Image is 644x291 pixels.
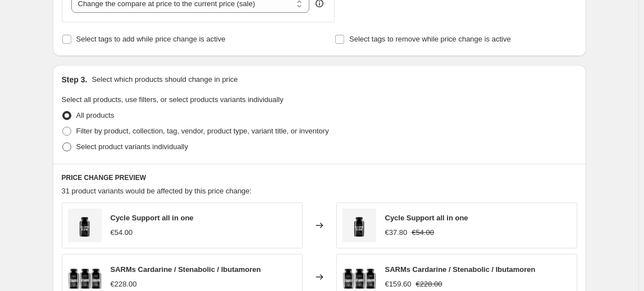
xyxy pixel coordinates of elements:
[111,214,194,222] span: Cycle Support all in one
[76,142,188,151] span: Select product variants individually
[385,227,408,238] div: €37.80
[92,74,237,85] p: Select which products should change in price
[111,279,137,290] div: €228.00
[342,209,376,242] img: cyclesupportallinoneultimatesarms_80x.jpg
[76,35,226,43] span: Select tags to add while price change is active
[412,227,434,238] strike: €54.00
[62,95,284,104] span: Select all products, use filters, or select products variants individually
[385,265,536,274] span: SARMs Cardarine / Stenabolic / Ibutamoren
[111,265,261,274] span: SARMs Cardarine / Stenabolic / Ibutamoren
[349,35,511,43] span: Select tags to remove while price change is active
[385,214,468,222] span: Cycle Support all in one
[62,187,252,195] span: 31 product variants would be affected by this price change:
[385,279,412,290] div: €159.60
[76,127,329,135] span: Filter by product, collection, tag, vendor, product type, variant title, or inventory
[76,111,115,119] span: All products
[416,279,442,290] strike: €228.00
[62,173,577,182] h6: PRICE CHANGE PREVIEW
[62,74,88,85] h2: Step 3.
[68,209,102,242] img: cyclesupportallinoneultimatesarms_80x.jpg
[111,227,133,238] div: €54.00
